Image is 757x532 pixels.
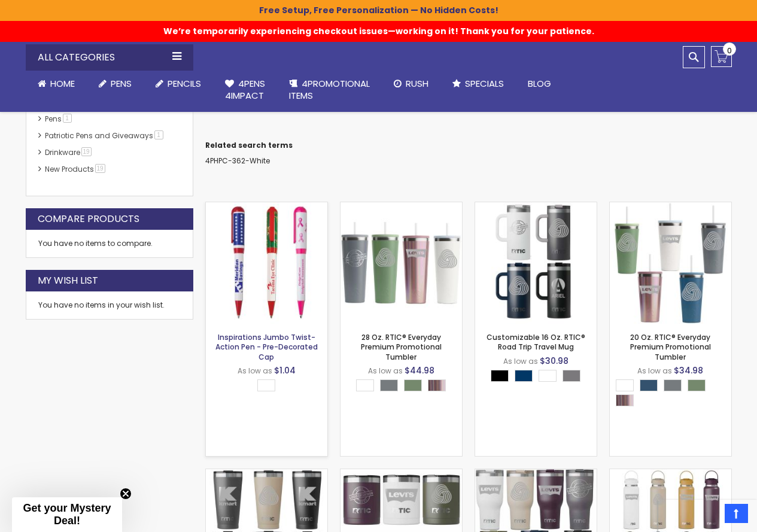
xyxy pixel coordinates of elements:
a: Pencils [144,71,213,97]
span: Get your Mystery Deal! [23,502,111,527]
div: Select A Color [356,379,452,394]
a: Rush [382,71,440,97]
a: New Products19 [42,164,110,174]
div: White [257,379,275,391]
span: As low as [238,366,272,376]
span: Rush [406,77,428,90]
strong: Compare Products [38,212,139,226]
div: Navy Blue [515,370,533,382]
a: 4Pens4impact [213,71,277,110]
div: Select A Color [616,379,731,409]
div: White [539,370,557,382]
span: Pencils [168,77,201,90]
div: Graphite [563,370,580,382]
a: Inspirations Jumbo Twist-Action Pen - Pre-Decorated Cap [215,332,318,361]
span: 19 [81,147,92,156]
a: 28 Oz. RTIC® Everyday Premium Promotional Tumbler [341,202,462,212]
img: Inspirations Jumbo Twist-Action Pen - Pre-Decorated Cap [206,202,327,324]
span: 4Pens 4impact [225,77,265,102]
span: 0 [727,45,732,56]
div: Select A Color [257,379,281,394]
div: Select A Color [491,370,586,385]
div: All Categories [26,44,193,71]
a: Home [26,71,87,97]
a: 40 Oz. RTIC® Custom Outback Bottle [610,469,731,479]
a: Specials [440,71,516,97]
dt: Related search terms [205,141,732,150]
img: Customizable 16 Oz. RTIC® Road Trip Travel Mug [475,202,597,324]
img: 20 Oz. RTIC® Everyday Premium Promotional Tumbler [610,202,731,324]
span: 1 [154,130,163,139]
div: Black [491,370,509,382]
a: 28 Oz. RTIC® Everyday Premium Promotional Tumbler [361,332,442,361]
a: 20 Oz. RTIC® Everyday Premium Promotional Tumbler [630,332,711,361]
img: 28 Oz. RTIC® Everyday Premium Promotional Tumbler [341,202,462,324]
span: Specials [465,77,504,90]
div: Storm [640,379,658,391]
div: White [616,379,634,391]
div: You have no items in your wish list. [38,300,181,310]
a: Customizable 16 Oz. RTIC® Road Trip Travel Mug [475,202,597,212]
a: 0 [711,46,732,67]
div: Snapdragon Glitter [428,379,446,391]
div: You have no items to compare. [26,230,193,258]
span: 1 [63,114,72,123]
span: Blog [528,77,551,90]
span: $34.98 [674,364,703,376]
a: 40 Oz. RTIC® Essential Branded Tumbler [475,469,597,479]
span: $30.98 [540,355,568,367]
a: Pens [87,71,144,97]
div: White [356,379,374,391]
div: Fog [380,379,398,391]
button: Close teaser [120,488,132,500]
div: Sage Green [404,379,422,391]
a: Pens1 [42,114,76,124]
span: As low as [637,366,672,376]
div: Sage Green [688,379,706,391]
span: As low as [503,356,538,366]
iframe: Google Customer Reviews [658,500,757,532]
span: 4PROMOTIONAL ITEMS [289,77,370,102]
div: Fog [664,379,682,391]
a: 4PHPC-362-White [205,156,270,166]
span: 19 [95,164,105,173]
a: Blog [516,71,563,97]
strong: My Wish List [38,274,98,287]
span: Home [50,77,75,90]
a: Patriotic Pens and Giveaways1 [42,130,168,141]
a: 4PROMOTIONALITEMS [277,71,382,110]
span: As low as [368,366,403,376]
a: 20 Oz. RTIC® Everyday Premium Promotional Tumbler [610,202,731,212]
span: $44.98 [405,364,434,376]
a: Inspirations Jumbo Twist-Action Pen - Pre-Decorated Cap [206,202,327,212]
div: Get your Mystery Deal!Close teaser [12,497,122,532]
a: 12 Oz. RTIC® Essentials Promotional Lowball Tumbler [341,469,462,479]
a: Custom 16 Oz. RTIC® Essentials Pint Tumbler [206,469,327,479]
span: We’re temporarily experiencing checkout issues—working on it! Thank you for your patience. [163,19,594,37]
span: $1.04 [274,364,296,376]
div: Snapdragon Glitter [616,394,634,406]
a: Drinkware19 [42,147,96,157]
span: Pens [111,77,132,90]
a: Customizable 16 Oz. RTIC® Road Trip Travel Mug [487,332,585,352]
